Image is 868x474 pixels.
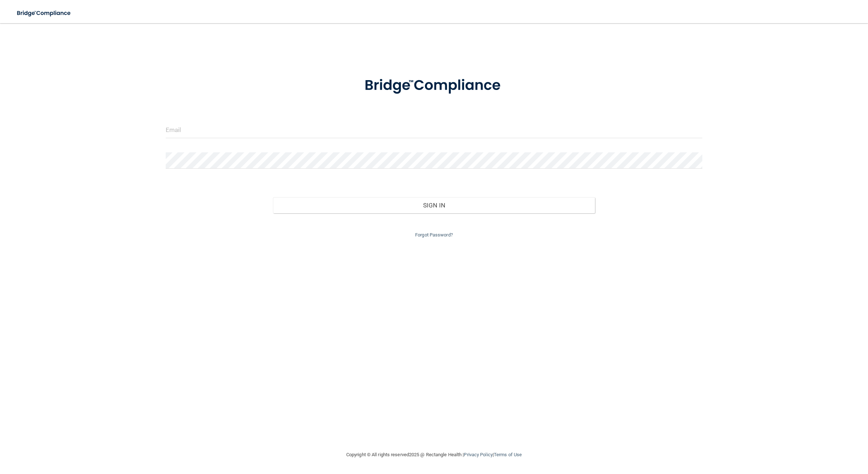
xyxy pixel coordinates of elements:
img: bridge_compliance_login_screen.278c3ca4.svg [11,6,78,21]
a: Privacy Policy [464,452,492,457]
img: bridge_compliance_login_screen.278c3ca4.svg [350,67,518,104]
a: Forgot Password? [415,232,453,238]
div: Copyright © All rights reserved 2025 @ Rectangle Health | | [302,443,566,466]
button: Sign In [273,197,595,213]
a: Terms of Use [494,452,522,457]
input: Email [166,122,703,138]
